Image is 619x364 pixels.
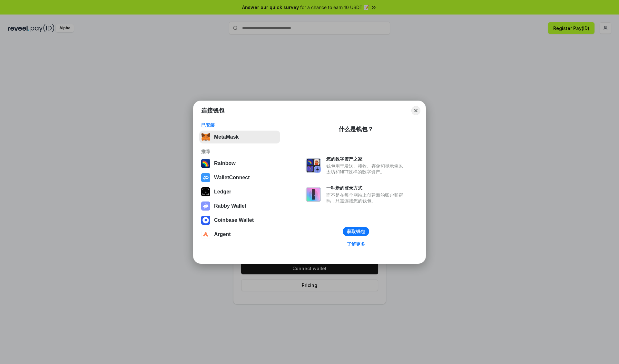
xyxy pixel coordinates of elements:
[214,175,250,181] div: WalletConnect
[201,159,210,168] img: svg+xml,%3Csvg%20width%3D%22120%22%20height%3D%22120%22%20viewBox%3D%220%200%20120%20120%22%20fil...
[343,240,369,248] a: 了解更多
[326,185,406,191] div: 一种新的登录方式
[343,227,369,236] button: 获取钱包
[201,173,210,182] img: svg+xml,%3Csvg%20width%3D%2228%22%20height%3D%2228%22%20viewBox%3D%220%200%2028%2028%22%20fill%3D...
[306,158,321,173] img: svg+xml,%3Csvg%20xmlns%3D%22http%3A%2F%2Fwww.w3.org%2F2000%2Fsvg%22%20fill%3D%22none%22%20viewBox...
[199,200,280,212] button: Rabby Wallet
[201,187,210,196] img: svg+xml,%3Csvg%20xmlns%3D%22http%3A%2F%2Fwww.w3.org%2F2000%2Fsvg%22%20width%3D%2228%22%20height%3...
[214,231,231,237] div: Argent
[199,214,280,227] button: Coinbase Wallet
[199,185,280,198] button: Ledger
[214,134,239,140] div: MetaMask
[214,217,254,223] div: Coinbase Wallet
[201,202,210,211] img: svg+xml,%3Csvg%20xmlns%3D%22http%3A%2F%2Fwww.w3.org%2F2000%2Fsvg%22%20fill%3D%22none%22%20viewBox...
[201,230,210,239] img: svg+xml,%3Csvg%20width%3D%2228%22%20height%3D%2228%22%20viewBox%3D%220%200%2028%2028%22%20fill%3D...
[201,107,224,114] h1: 连接钱包
[306,187,321,202] img: svg+xml,%3Csvg%20xmlns%3D%22http%3A%2F%2Fwww.w3.org%2F2000%2Fsvg%22%20fill%3D%22none%22%20viewBox...
[201,149,278,154] div: 推荐
[199,228,280,241] button: Argent
[326,192,406,204] div: 而不是在每个网站上创建新的账户和密码，只需连接您的钱包。
[201,216,210,225] img: svg+xml,%3Csvg%20width%3D%2228%22%20height%3D%2228%22%20viewBox%3D%220%200%2028%2028%22%20fill%3D...
[214,189,231,195] div: Ledger
[411,106,420,115] button: Close
[199,171,280,184] button: WalletConnect
[347,229,365,234] div: 获取钱包
[347,241,365,247] div: 了解更多
[326,156,406,162] div: 您的数字资产之家
[326,163,406,175] div: 钱包用于发送、接收、存储和显示像以太坊和NFT这样的数字资产。
[199,157,280,170] button: Rainbow
[199,131,280,143] button: MetaMask
[214,203,246,209] div: Rabby Wallet
[201,122,278,128] div: 已安装
[201,133,210,142] img: svg+xml,%3Csvg%20fill%3D%22none%22%20height%3D%2233%22%20viewBox%3D%220%200%2035%2033%22%20width%...
[214,161,236,166] div: Rainbow
[339,125,373,133] div: 什么是钱包？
